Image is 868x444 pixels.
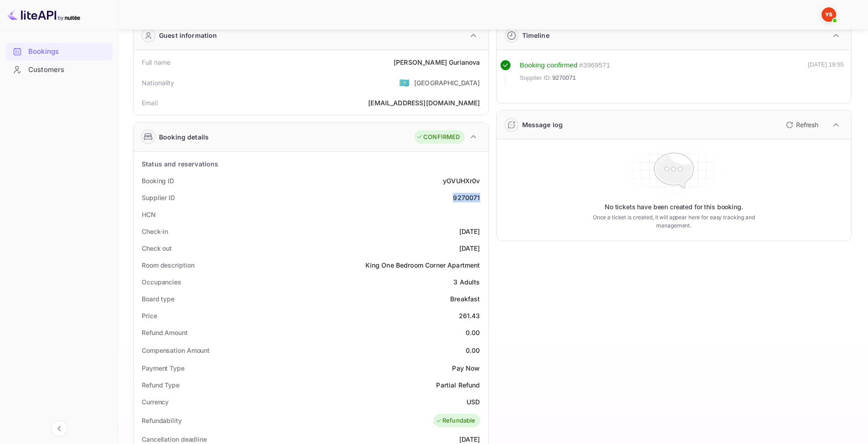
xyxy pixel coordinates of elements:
[522,120,563,129] div: Message log
[142,227,168,236] div: Check-in
[796,120,818,129] p: Refresh
[466,346,480,355] div: 0.00
[142,176,174,186] div: Booking ID
[520,73,552,83] span: Supplier ID:
[605,202,743,212] p: No tickets have been created for this booking.
[436,380,480,390] div: Partial Refund
[142,193,175,202] div: Supplier ID
[450,294,480,304] div: Breakfast
[459,311,480,320] div: 261.43
[159,31,217,40] div: Guest information
[453,193,480,202] div: 9270071
[142,346,210,355] div: Compensation Amount
[522,31,550,40] div: Timeline
[142,363,185,373] div: Payment Type
[5,43,113,61] div: Bookings
[467,397,480,407] div: USD
[579,60,610,71] div: # 3969571
[28,46,108,57] div: Bookings
[808,60,844,87] div: [DATE] 19:55
[142,210,156,219] div: HCN
[414,78,480,88] div: [GEOGRAPHIC_DATA]
[466,328,480,337] div: 0.00
[142,78,175,88] div: Nationality
[416,133,460,142] div: CONFIRMED
[142,397,169,407] div: Currency
[5,43,113,60] a: Bookings
[459,227,480,236] div: [DATE]
[436,416,476,425] div: Refundable
[822,7,836,22] img: Yandex Support
[142,434,207,444] div: Cancellation deadline
[5,61,113,79] div: Customers
[552,73,576,83] span: 9270071
[365,260,480,270] div: King One Bedroom Corner Apartment
[142,57,170,67] div: Full name
[142,277,181,287] div: Occupancies
[142,380,180,390] div: Refund Type
[459,243,480,253] div: [DATE]
[142,311,157,320] div: Price
[28,65,108,75] div: Customers
[142,416,182,425] div: Refundability
[142,243,172,253] div: Check out
[368,98,480,108] div: [EMAIL_ADDRESS][DOMAIN_NAME]
[51,420,67,437] button: Collapse navigation
[394,57,480,67] div: [PERSON_NAME] Gurianova
[399,74,410,91] span: United States
[578,213,769,230] p: Once a ticket is created, it will appear here for easy tracking and management.
[459,434,480,444] div: [DATE]
[443,176,480,186] div: yGVUHXr0v
[781,118,822,132] button: Refresh
[5,61,113,78] a: Customers
[7,7,80,22] img: LiteAPI logo
[142,260,194,270] div: Room description
[159,132,209,142] div: Booking details
[520,60,578,71] div: Booking confirmed
[453,277,480,287] div: 3 Adults
[142,159,218,169] div: Status and reservations
[142,98,158,108] div: Email
[142,294,175,304] div: Board type
[452,363,480,373] div: Pay Now
[142,328,188,337] div: Refund Amount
